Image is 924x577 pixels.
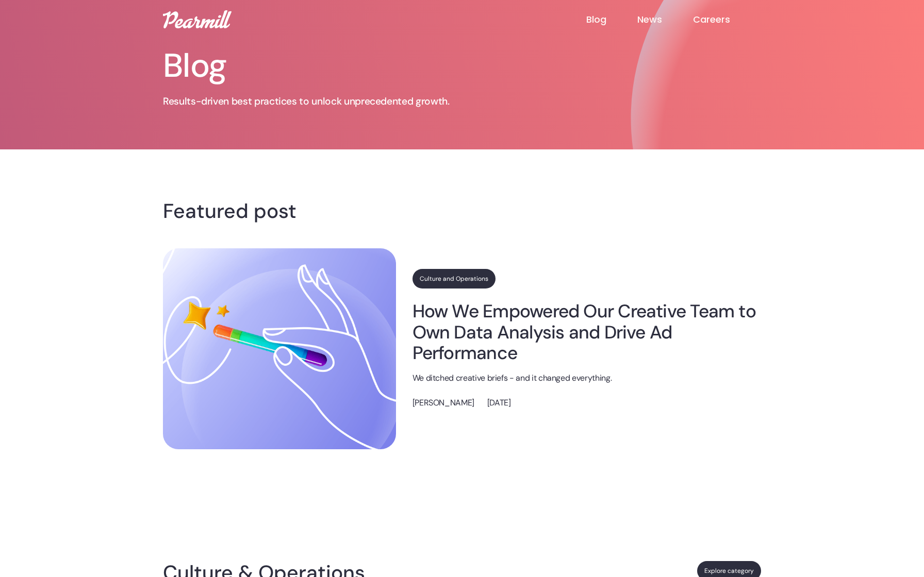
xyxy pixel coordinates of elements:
h4: Featured post [163,203,761,219]
h1: Blog [163,49,514,82]
a: Blog [586,13,637,26]
p: [DATE] [487,397,511,410]
img: Pearmill logo [163,10,232,28]
p: [PERSON_NAME] [412,397,474,410]
a: Careers [693,13,761,26]
a: How We Empowered Our Creative Team to Own Data Analysis and Drive Ad Performance [412,301,761,363]
a: News [637,13,693,26]
p: Results-driven best practices to unlock unprecedented growth. [163,95,514,108]
a: Culture and Operations [412,269,496,288]
p: We ditched creative briefs - and it changed everything. [412,372,761,385]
